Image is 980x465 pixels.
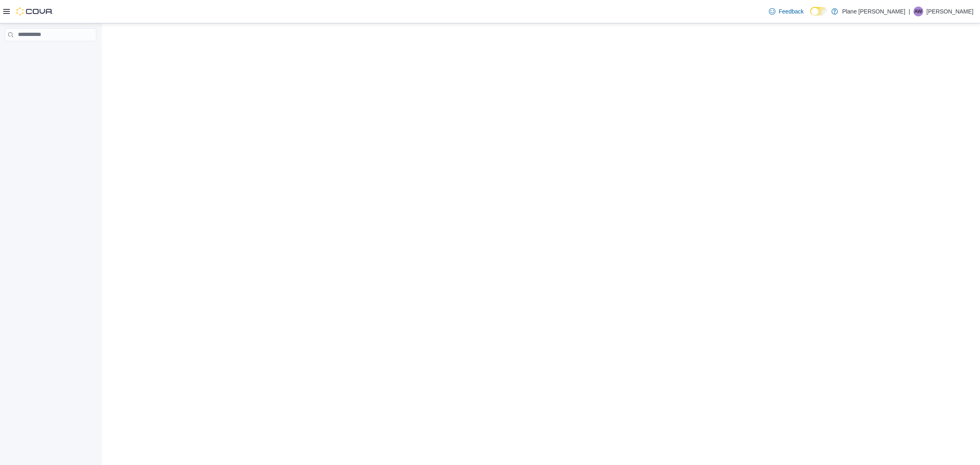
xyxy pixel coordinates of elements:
span: AW [914,7,922,16]
input: Dark Mode [810,7,827,16]
div: Auston Wilson [913,7,923,16]
p: Plane [PERSON_NAME] [842,7,905,16]
span: Feedback [779,7,804,16]
p: [PERSON_NAME] [927,7,973,16]
p: | [909,7,910,16]
nav: Complex example [5,43,96,63]
img: Cova [16,7,53,16]
a: Feedback [766,3,807,20]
